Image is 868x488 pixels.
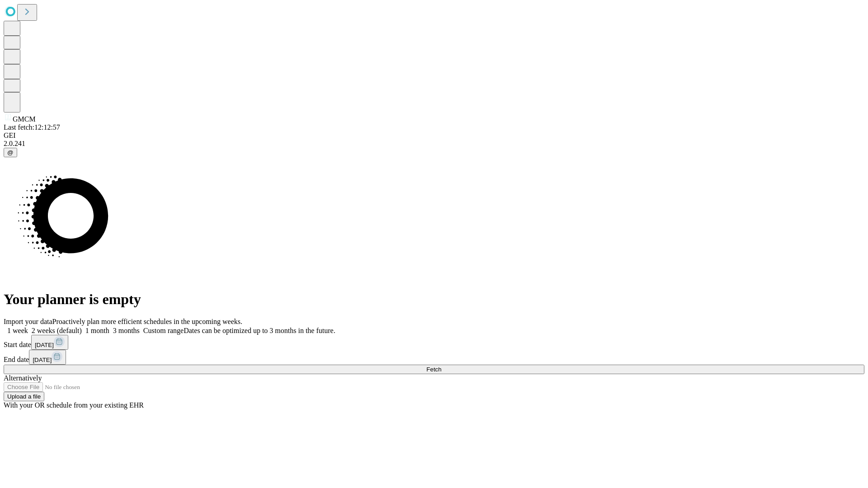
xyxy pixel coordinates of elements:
[4,123,60,131] span: Last fetch: 12:12:57
[13,115,36,123] span: GMCM
[426,366,441,373] span: Fetch
[4,374,42,382] span: Alternatively
[4,140,864,148] div: 2.0.241
[143,327,184,334] span: Custom range
[35,342,54,348] span: [DATE]
[32,327,82,334] span: 2 weeks (default)
[4,365,864,374] button: Fetch
[7,149,14,156] span: @
[29,350,66,365] button: [DATE]
[4,335,864,350] div: Start date
[4,291,864,308] h1: Your planner is empty
[4,401,144,409] span: With your OR schedule from your existing EHR
[33,357,52,363] span: [DATE]
[4,148,17,157] button: @
[31,335,68,350] button: [DATE]
[4,392,44,401] button: Upload a file
[85,327,109,334] span: 1 month
[7,327,28,334] span: 1 week
[113,327,140,334] span: 3 months
[4,318,52,325] span: Import your data
[52,318,242,325] span: Proactively plan more efficient schedules in the upcoming weeks.
[4,350,864,365] div: End date
[4,131,864,140] div: GEI
[184,327,335,334] span: Dates can be optimized up to 3 months in the future.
